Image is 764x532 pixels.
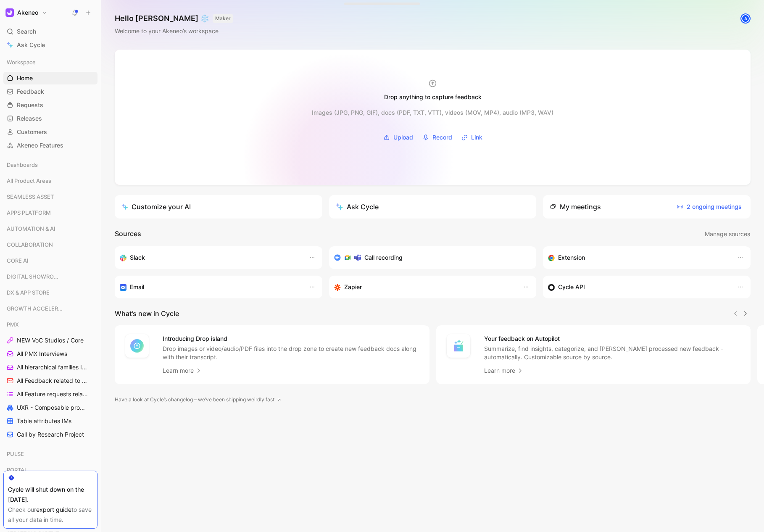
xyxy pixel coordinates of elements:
[121,202,191,212] div: Customize your AI
[7,304,65,313] span: GROWTH ACCELERATION
[3,254,97,267] div: CORE AI
[3,401,97,414] a: UXR - Composable products
[674,200,744,213] button: 2 ongoing meetings
[3,270,97,285] div: DIGITAL SHOWROOM
[458,131,485,144] button: Link
[3,464,97,479] div: PORTAL
[3,85,97,98] a: Feedback
[17,350,67,358] span: All PMX Interviews
[7,466,27,474] span: PORTAL
[5,8,14,17] img: Akeneo
[3,302,97,317] div: GROWTH ACCELERATION
[17,9,38,16] h1: Akeneo
[3,286,97,299] div: DX & APP STORE
[163,366,202,376] a: Learn more
[3,72,97,84] a: Home
[329,195,537,219] button: Ask Cycle
[344,282,362,292] h3: Zapier
[3,415,97,427] a: Table attributes IMs
[115,195,322,219] a: Customize your AI
[484,345,741,361] p: Summarize, find insights, categorize, and [PERSON_NAME] processed new feedback - automatically. C...
[17,390,89,398] span: All Feature requests related to PMX topics
[3,139,97,152] a: Akeneo Features
[548,253,729,263] div: Capture feedback from anywhere on the web
[3,158,97,171] div: Dashboards
[7,58,36,66] span: Workspace
[432,132,452,142] span: Record
[17,87,44,96] span: Feedback
[550,202,601,212] div: My meetings
[419,131,455,144] button: Record
[17,114,42,123] span: Releases
[7,176,51,185] span: All Product Areas
[484,366,524,376] a: Learn more
[7,224,55,233] span: AUTOMATION & AI
[3,126,97,138] a: Customers
[120,253,300,263] div: Sync your customers, send feedback and get updates in Slack
[3,174,97,187] div: All Product Areas
[36,506,71,513] a: export guide
[312,108,553,118] div: Images (JPG, PNG, GIF), docs (PDF, TXT, VTT), videos (MOV, MP4), audio (MP3, WAV)
[3,56,97,68] div: Workspace
[3,174,97,190] div: All Product Areas
[7,240,53,249] span: COLLABORATION
[384,92,482,102] div: Drop anything to capture feedback
[17,40,45,50] span: Ask Cycle
[705,229,750,239] span: Manage sources
[115,395,281,404] a: Have a look at Cycle’s changelog – we’ve been shipping weirdly fast
[548,282,729,292] div: Sync customers & send feedback from custom sources. Get inspired by our favorite use case
[17,377,88,385] span: All Feedback related to PMX topics
[3,270,97,283] div: DIGITAL SHOWROOM
[7,320,19,329] span: PMX
[3,302,97,315] div: GROWTH ACCELERATION
[558,253,585,263] h3: Extension
[3,99,97,111] a: Requests
[120,282,300,292] div: Forward emails to your feedback inbox
[3,374,97,387] a: All Feedback related to PMX topics
[3,238,97,253] div: COLLABORATION
[3,318,97,441] div: PMXNEW VoC Studios / CoreAll PMX InterviewsAll hierarchical families InterviewsAll Feedback relat...
[704,229,751,240] button: Manage sources
[7,450,24,458] span: PULSE
[17,26,36,37] span: Search
[393,132,413,142] span: Upload
[115,308,179,319] h2: What’s new in Cycle
[677,202,742,212] span: 2 ongoing meetings
[3,25,97,38] div: Search
[3,428,97,441] a: Call by Research Project
[3,361,97,374] a: All hierarchical families Interviews
[7,288,50,297] span: DX & APP STORE
[334,282,515,292] div: Capture feedback from thousands of sources with Zapier (survey results, recordings, sheets, etc).
[3,206,97,219] div: APPS PLATFORM
[3,112,97,125] a: Releases
[130,253,145,263] h3: Slack
[163,334,419,344] h4: Introducing Drop island
[3,388,97,400] a: All Feature requests related to PMX topics
[130,282,144,292] h3: Email
[17,141,63,150] span: Akeneo Features
[7,192,54,201] span: SEAMLESS ASSET
[17,363,88,371] span: All hierarchical families Interviews
[3,464,97,476] div: PORTAL
[336,202,379,212] div: Ask Cycle
[3,190,97,203] div: SEAMLESS ASSET
[3,254,97,269] div: CORE AI
[17,101,43,109] span: Requests
[163,345,419,361] p: Drop images or video/audio/PDF files into the drop zone to create new feedback docs along with th...
[17,417,71,425] span: Table attributes IMs
[471,132,482,142] span: Link
[213,14,233,23] button: MAKER
[380,131,416,144] button: Upload
[8,505,93,525] div: Check our to save all your data in time.
[3,222,97,237] div: AUTOMATION & AI
[8,485,93,505] div: Cycle will shut down on the [DATE].
[115,13,233,24] h1: Hello [PERSON_NAME] ❄️
[17,336,84,345] span: NEW VoC Studios / Core
[364,253,403,263] h3: Call recording
[3,39,97,51] a: Ask Cycle
[3,448,97,460] div: PULSE
[115,26,233,36] div: Welcome to your Akeneo’s workspace
[3,190,97,205] div: SEAMLESS ASSET
[334,253,525,263] div: Record & transcribe meetings from Zoom, Meet & Teams.
[3,348,97,360] a: All PMX Interviews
